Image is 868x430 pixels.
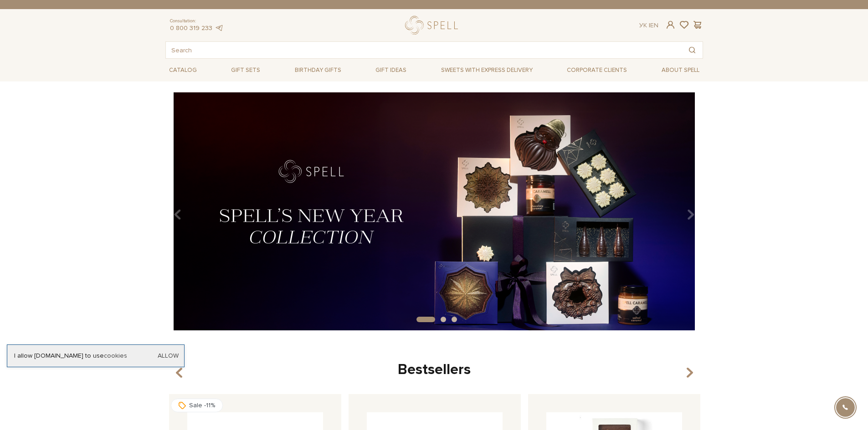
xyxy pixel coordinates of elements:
[7,352,184,360] div: I allow [DOMAIN_NAME] to use
[158,352,179,360] a: Allow
[215,24,224,32] a: telegram
[166,42,682,58] input: Search
[452,317,457,322] button: Carousel Page 3
[291,63,345,77] a: Birthday gifts
[658,63,703,77] a: About Spell
[165,63,200,77] a: Catalog
[165,92,703,330] img: НР
[437,62,536,78] a: Sweets with express delivery
[639,21,658,30] div: En
[170,18,224,24] span: Consultation:
[441,317,446,322] button: Carousel Page 2
[682,42,703,58] button: Search
[165,360,703,379] div: Bestsellers
[170,24,212,32] a: 0 800 319 233
[372,63,410,77] a: Gift ideas
[405,16,462,35] a: logo
[563,63,631,77] a: Corporate clients
[416,317,435,322] button: Carousel Page 1 (Current Slide)
[165,316,703,324] div: Carousel Pagination
[104,352,127,359] a: cookies
[649,21,650,29] span: |
[171,399,223,412] div: Sale -11%
[227,63,264,77] a: Gift sets
[639,21,647,29] a: Ук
